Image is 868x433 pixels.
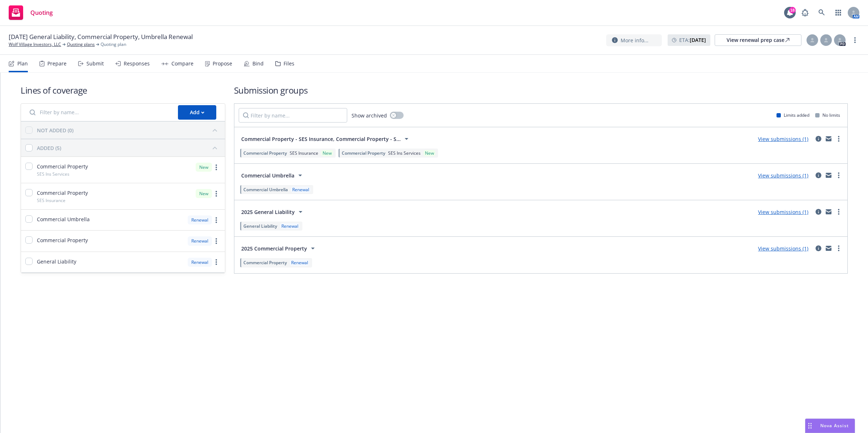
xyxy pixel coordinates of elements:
[37,258,76,265] span: General Liability
[86,61,104,67] div: Submit
[321,150,333,156] div: New
[17,61,28,67] div: Plan
[758,136,808,142] a: View submissions (1)
[37,163,88,170] span: Commercial Property
[621,37,648,44] span: More info...
[188,215,212,224] div: Renewal
[37,142,221,154] button: ADDED (5)
[814,171,823,180] a: circleInformation
[758,209,808,215] a: View submissions (1)
[241,172,294,179] span: Commercial Umbrella
[243,187,288,193] span: Commercial Umbrella
[239,132,413,146] button: Commercial Property - SES Insurance, Commercial Property - S...
[188,236,212,245] div: Renewal
[834,171,843,180] a: more
[212,258,221,266] a: more
[352,112,387,119] span: Show archived
[21,84,225,96] h1: Lines of coverage
[212,189,221,198] a: more
[37,144,61,152] div: ADDED (5)
[190,106,204,119] div: Add
[171,61,193,67] div: Compare
[37,236,88,244] span: Commercial Property
[824,171,833,180] a: mail
[243,260,287,266] span: Commercial Property
[814,134,823,143] a: circleInformation
[212,163,221,172] a: more
[679,36,706,44] span: ETA :
[37,127,73,134] div: NOT ADDED (0)
[280,223,300,229] div: Renewal
[124,61,150,67] div: Responses
[37,171,69,177] span: SES Ins Services
[727,35,790,46] div: View renewal prep case
[9,33,193,41] span: [DATE] General Liability, Commercial Property, Umbrella Renewal
[290,260,310,266] div: Renewal
[758,172,808,179] a: View submissions (1)
[196,163,212,172] div: New
[789,7,796,13] div: 18
[824,207,833,216] a: mail
[47,61,67,67] div: Prepare
[805,419,814,433] div: Drag to move
[25,105,174,120] input: Filter by name...
[241,245,307,252] span: 2025 Commercial Property
[814,5,829,20] a: Search
[37,215,90,223] span: Commercial Umbrella
[798,5,812,20] a: Report a Bug
[606,34,662,46] button: More info...
[6,3,56,23] a: Quoting
[814,244,823,253] a: circleInformation
[37,124,221,136] button: NOT ADDED (0)
[239,241,320,256] button: 2025 Commercial Property
[290,150,318,156] span: SES Insurance
[239,108,347,123] input: Filter by name...
[424,150,435,156] div: New
[239,168,307,183] button: Commercial Umbrella
[188,258,212,267] div: Renewal
[241,135,401,143] span: Commercial Property - SES Insurance, Commercial Property - S...
[243,150,287,156] span: Commercial Property
[212,216,221,224] a: more
[834,207,843,216] a: more
[814,207,823,216] a: circleInformation
[776,112,809,118] div: Limits added
[101,41,126,48] span: Quoting plan
[851,36,859,44] a: more
[690,37,706,43] strong: [DATE]
[831,5,846,20] a: Switch app
[824,244,833,253] a: mail
[284,61,294,67] div: Files
[37,189,88,197] span: Commercial Property
[805,419,855,433] button: Nova Assist
[758,245,808,252] a: View submissions (1)
[252,61,264,67] div: Bind
[815,112,840,118] div: No limits
[30,10,53,16] span: Quoting
[715,34,801,46] a: View renewal prep case
[388,150,421,156] span: SES Ins Services
[213,61,232,67] div: Propose
[820,423,849,429] span: Nova Assist
[241,208,295,216] span: 2025 General Liability
[67,41,95,48] a: Quoting plans
[9,41,61,48] a: Wolf Village Investors, LLC
[824,134,833,143] a: mail
[212,237,221,245] a: more
[239,205,307,219] button: 2025 General Liability
[834,134,843,143] a: more
[37,197,65,203] span: SES Insurance
[834,244,843,253] a: more
[196,189,212,198] div: New
[178,105,216,120] button: Add
[291,187,311,193] div: Renewal
[342,150,385,156] span: Commercial Property
[243,223,277,229] span: General Liability
[234,84,848,96] h1: Submission groups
